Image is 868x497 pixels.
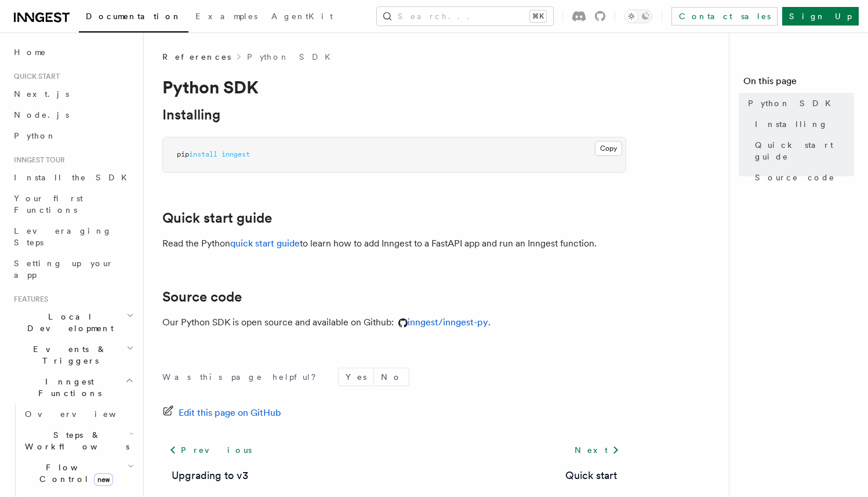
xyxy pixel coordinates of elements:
[9,311,126,334] span: Local Development
[188,3,264,31] a: Examples
[9,295,48,304] span: Features
[9,253,136,285] a: Setting up your app
[9,371,136,404] button: Inngest Functions
[9,72,60,81] span: Quick start
[374,368,409,386] button: No
[247,51,337,63] a: Python SDK
[189,150,217,158] span: install
[25,409,144,419] span: Overview
[162,235,626,252] p: Read the Python to learn how to add Inngest to a FastAPI app and run an Inngest function.
[20,404,136,425] a: Overview
[750,114,854,135] a: Installing
[20,462,128,485] span: Flow Control
[568,440,626,460] a: Next
[377,7,553,26] button: Search...⌘K
[750,135,854,167] a: Quick start guide
[14,194,83,215] span: Your first Functions
[748,97,838,109] span: Python SDK
[172,467,248,484] a: Upgrading to v3
[14,259,114,280] span: Setting up your app
[14,46,46,58] span: Home
[162,405,281,421] a: Edit this page on GitHub
[14,131,56,140] span: Python
[595,141,622,156] button: Copy
[94,473,113,486] span: new
[162,107,220,123] a: Installing
[162,371,324,383] p: Was this page helpful?
[9,188,136,220] a: Your first Functions
[179,405,281,421] span: Edit this page on GitHub
[782,7,859,26] a: Sign Up
[530,10,546,22] kbd: ⌘K
[162,77,626,97] h1: Python SDK
[177,150,189,158] span: pip
[743,74,854,93] h4: On this page
[14,89,69,99] span: Next.js
[221,150,250,158] span: inngest
[394,317,488,328] a: inngest/inngest-py
[9,343,126,367] span: Events & Triggers
[671,7,778,26] a: Contact sales
[9,339,136,371] button: Events & Triggers
[195,12,257,21] span: Examples
[20,425,136,457] button: Steps & Workflows
[20,457,136,489] button: Flow Controlnew
[9,42,136,63] a: Home
[230,238,300,249] a: quick start guide
[162,51,231,63] span: References
[14,226,112,247] span: Leveraging Steps
[162,440,258,460] a: Previous
[743,93,854,114] a: Python SDK
[162,210,272,226] a: Quick start guide
[271,12,333,21] span: AgentKit
[20,429,129,452] span: Steps & Workflows
[9,306,136,339] button: Local Development
[14,173,134,182] span: Install the SDK
[755,172,835,183] span: Source code
[9,220,136,253] a: Leveraging Steps
[14,110,69,119] span: Node.js
[9,84,136,104] a: Next.js
[162,314,626,331] p: Our Python SDK is open source and available on Github: .
[86,12,181,21] span: Documentation
[750,167,854,188] a: Source code
[755,139,854,162] span: Quick start guide
[624,9,652,23] button: Toggle dark mode
[339,368,373,386] button: Yes
[79,3,188,32] a: Documentation
[565,467,617,484] a: Quick start
[162,289,242,305] a: Source code
[9,155,65,165] span: Inngest tour
[9,125,136,146] a: Python
[9,104,136,125] a: Node.js
[9,376,125,399] span: Inngest Functions
[264,3,340,31] a: AgentKit
[755,118,828,130] span: Installing
[9,167,136,188] a: Install the SDK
